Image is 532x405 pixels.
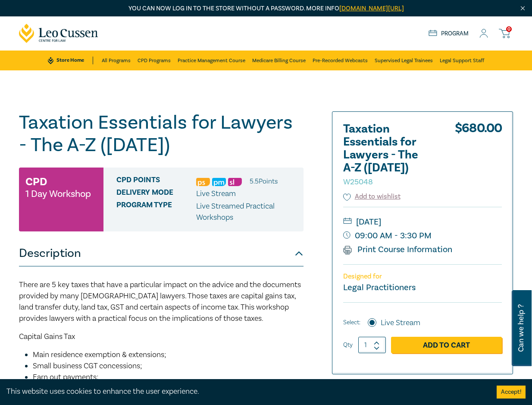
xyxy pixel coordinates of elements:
small: [DATE] [343,215,502,229]
div: This website uses cookies to enhance the user experience. [6,386,484,397]
small: Legal Practitioners [343,282,416,293]
span: Select: [343,318,360,327]
h1: Taxation Essentials for Lawyers - The A-Z ([DATE]) [19,111,304,156]
label: Qty [343,340,353,350]
a: Add to Cart [391,337,502,353]
p: You can now log in to the store without a password. More info [19,4,513,13]
a: Medicare Billing Course [252,51,306,70]
img: Close [519,5,526,12]
small: 09:00 AM - 3:30 PM [343,229,502,243]
button: Accept cookies [497,386,526,399]
a: CPD Programs [138,51,171,70]
a: Practice Management Course [178,51,245,70]
img: Professional Skills [196,178,210,186]
span: Live Stream [196,189,236,199]
span: Program type [116,201,196,223]
span: Main residence exemption & extensions; [33,350,166,360]
img: Substantive Law [228,178,242,186]
a: Program [429,30,469,38]
a: [DOMAIN_NAME][URL] [339,4,404,13]
h3: CPD [25,174,47,190]
a: Store Home [48,57,93,64]
a: Legal Support Staff [440,51,484,70]
span: There are 5 key taxes that have a particular impact on the advice and the documents provided by m... [19,280,301,323]
a: Print Course Information [343,244,452,255]
a: All Programs [102,51,131,70]
span: Delivery Mode [116,188,196,199]
li: 5.5 Point s [250,176,278,187]
small: W25048 [343,177,373,187]
label: Live Stream [381,317,420,329]
a: Pre-Recorded Webcasts [313,51,368,70]
button: Add to wishlist [343,192,401,202]
h2: Taxation Essentials for Lawyers - The A-Z ([DATE]) [343,123,438,187]
input: 1 [358,337,386,353]
span: CPD Points [116,176,196,187]
p: Designed for [343,272,502,281]
a: Supervised Legal Trainees [375,51,433,70]
span: Earn out payments; [33,372,99,382]
small: 1 Day Workshop [25,190,91,198]
p: Live Streamed Practical Workshops [196,201,297,223]
div: $ 680.00 [455,123,502,192]
span: Can we help ? [517,295,525,361]
button: Description [19,240,304,266]
span: Capital Gains Tax [19,332,75,342]
img: Practice Management & Business Skills [212,178,226,186]
span: Small business CGT concessions; [33,361,142,371]
span: 0 [506,26,512,32]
